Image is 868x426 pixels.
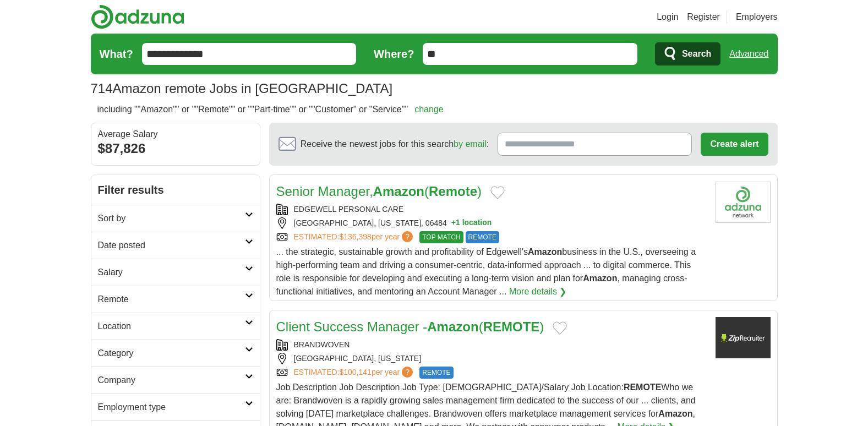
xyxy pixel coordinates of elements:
[276,184,482,199] a: Senior Manager,Amazon(Remote)
[716,317,771,358] img: Company logo
[276,217,707,229] div: [GEOGRAPHIC_DATA], [US_STATE], 06484
[276,204,707,215] div: EDGEWELL PERSONAL CARE
[483,319,540,334] strong: REMOTE
[98,139,253,159] div: $87,826
[373,184,424,199] strong: Amazon
[91,259,260,286] a: Salary
[509,285,567,298] a: More details ❯
[429,184,477,199] strong: Remote
[294,367,416,379] a: ESTIMATED:$100,141per year?
[339,368,371,376] span: $100,141
[91,394,260,420] a: Employment type
[419,367,453,379] span: REMOTE
[91,81,393,96] h1: Amazon remote Jobs in [GEOGRAPHIC_DATA]
[451,217,492,229] button: +1 location
[736,10,778,24] a: Employers
[91,205,260,232] a: Sort by
[98,239,245,252] h2: Date posted
[374,46,414,62] label: Where?
[402,367,413,378] span: ?
[97,103,444,116] h2: including ""Amazon"" or ""Remote"" or ""Part-time"" or ""Customer" or "Service""
[98,130,253,139] div: Average Salary
[294,231,416,243] a: ESTIMATED:$136,398per year?
[655,42,720,65] button: Search
[91,340,260,367] a: Category
[583,274,617,283] strong: Amazon
[528,247,562,256] strong: Amazon
[276,339,707,351] div: BRANDWOVEN
[402,231,413,242] span: ?
[276,319,544,334] a: Client Success Manager -Amazon(REMOTE)
[687,10,720,24] a: Register
[301,138,489,151] span: Receive the newest jobs for this search :
[91,367,260,394] a: Company
[100,46,133,62] label: What?
[414,105,444,114] a: change
[701,133,768,156] button: Create alert
[490,186,505,199] button: Add to favorite jobs
[91,313,260,340] a: Location
[716,182,771,223] img: Company logo
[98,266,245,279] h2: Salary
[98,212,245,225] h2: Sort by
[553,321,567,335] button: Add to favorite jobs
[91,286,260,313] a: Remote
[276,247,696,296] span: ... the strategic, sustainable growth and profitability of Edgewell's business in the U.S., overs...
[98,401,245,414] h2: Employment type
[91,175,260,205] h2: Filter results
[419,231,463,243] span: TOP MATCH
[427,319,478,334] strong: Amazon
[657,10,678,24] a: Login
[98,320,245,333] h2: Location
[339,232,371,241] span: $136,398
[454,139,487,149] a: by email
[91,232,260,259] a: Date posted
[729,43,768,65] a: Advanced
[682,43,711,65] span: Search
[98,374,245,387] h2: Company
[98,293,245,306] h2: Remote
[658,409,692,418] strong: Amazon
[451,217,456,229] span: +
[91,79,113,99] span: 714
[276,353,707,364] div: [GEOGRAPHIC_DATA], [US_STATE]
[466,231,499,243] span: REMOTE
[624,383,661,392] strong: REMOTE
[91,4,184,29] img: Adzuna logo
[98,347,245,360] h2: Category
